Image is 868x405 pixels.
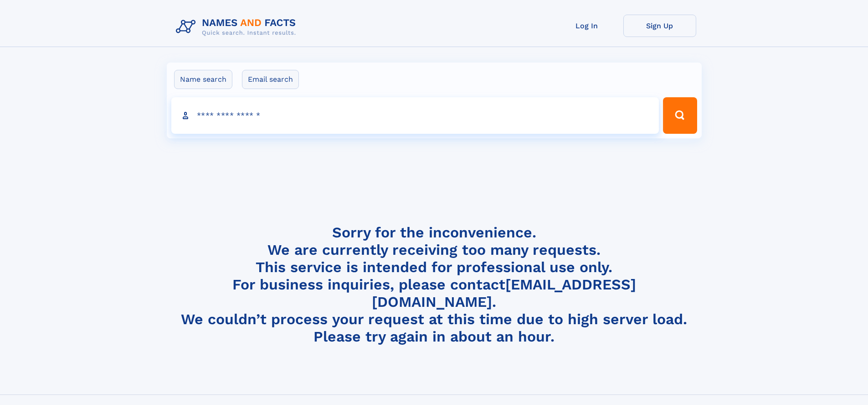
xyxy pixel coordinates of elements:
[623,15,696,37] a: Sign Up
[174,70,232,89] label: Name search
[171,97,659,134] input: search input
[550,15,623,37] a: Log In
[172,224,696,346] h4: Sorry for the inconvenience. We are currently receiving too many requests. This service is intend...
[663,97,697,134] button: Search Button
[172,15,303,39] img: Logo Names and Facts
[372,276,636,310] a: [EMAIL_ADDRESS][DOMAIN_NAME]
[242,70,299,89] label: Email search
